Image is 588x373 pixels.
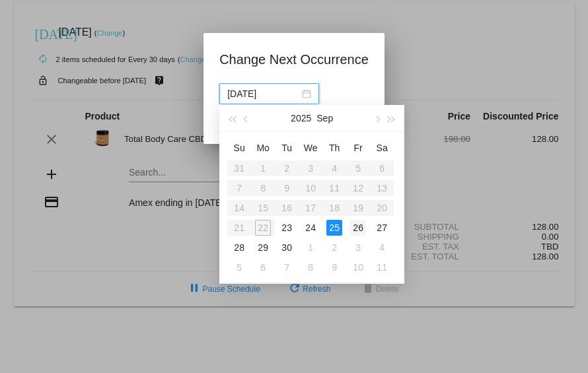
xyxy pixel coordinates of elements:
td: 9/30/2025 [275,238,299,257]
td: 9/23/2025 [275,218,299,238]
td: 10/6/2025 [251,257,275,277]
td: 10/7/2025 [275,257,299,277]
h1: Change Next Occurrence [219,49,369,70]
button: Last year (Control + left) [225,105,239,131]
button: Previous month (PageUp) [240,105,254,131]
div: 11 [374,259,390,275]
button: Next month (PageDown) [369,105,384,131]
div: 29 [255,240,271,255]
div: 3 [350,240,366,255]
div: 23 [279,220,295,236]
td: 10/3/2025 [346,238,370,257]
div: 7 [279,259,295,275]
div: 24 [303,220,318,236]
td: 9/24/2025 [299,218,322,238]
div: 4 [374,240,390,255]
div: 9 [326,259,342,275]
td: 10/4/2025 [370,238,394,257]
th: Mon [251,137,275,158]
div: 6 [255,259,271,275]
th: Fri [346,137,370,158]
th: Sat [370,137,394,158]
td: 10/10/2025 [346,257,370,277]
button: 2025 [291,105,311,131]
div: 25 [326,220,342,236]
div: 30 [279,240,295,255]
th: Tue [275,137,299,158]
div: 10 [350,259,366,275]
td: 9/25/2025 [322,218,346,238]
button: Sep [316,105,333,131]
td: 10/2/2025 [322,238,346,257]
div: 28 [231,240,247,255]
div: 1 [303,240,318,255]
div: 27 [374,220,390,236]
td: 9/28/2025 [227,238,251,257]
div: 8 [303,259,318,275]
input: Select date [227,86,299,101]
td: 10/5/2025 [227,257,251,277]
td: 9/26/2025 [346,218,370,238]
td: 9/27/2025 [370,218,394,238]
div: 5 [231,259,247,275]
td: 9/29/2025 [251,238,275,257]
th: Sun [227,137,251,158]
td: 10/8/2025 [299,257,322,277]
th: Thu [322,137,346,158]
td: 10/1/2025 [299,238,322,257]
div: 2 [326,240,342,255]
div: 26 [350,220,366,236]
th: Wed [299,137,322,158]
td: 10/9/2025 [322,257,346,277]
td: 10/11/2025 [370,257,394,277]
button: Next year (Control + right) [385,105,399,131]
